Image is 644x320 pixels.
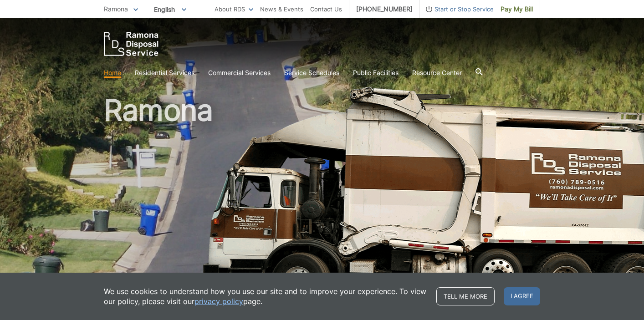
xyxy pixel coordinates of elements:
a: Tell me more [436,287,495,305]
span: Ramona [104,5,128,13]
a: privacy policy [194,296,243,306]
span: Pay My Bill [501,4,533,14]
a: EDCD logo. Return to the homepage. [104,32,158,56]
a: Resource Center [412,68,462,78]
a: About RDS [215,4,253,14]
a: Residential Services [135,68,194,78]
span: English [147,2,193,17]
span: I agree [504,287,540,305]
a: Public Facilities [353,68,399,78]
p: We use cookies to understand how you use our site and to improve your experience. To view our pol... [104,286,427,306]
a: Commercial Services [208,68,271,78]
a: News & Events [260,4,303,14]
a: Contact Us [310,4,342,14]
a: Home [104,68,121,78]
h1: Ramona [104,96,540,295]
a: Service Schedules [284,68,339,78]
